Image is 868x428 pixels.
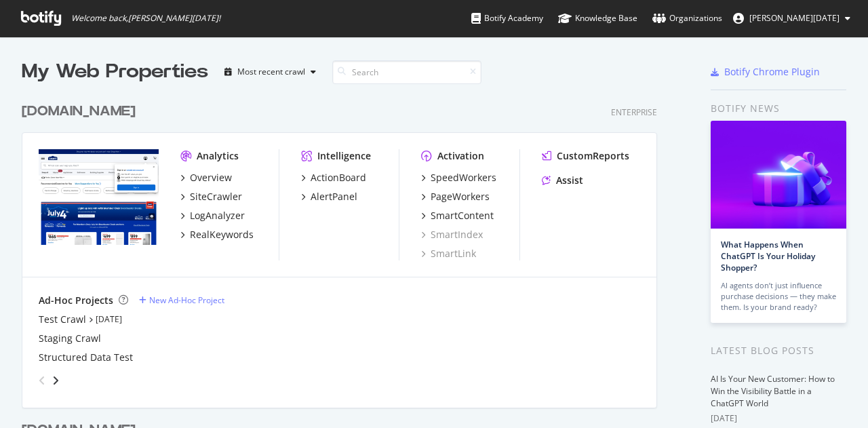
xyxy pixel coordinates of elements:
a: New Ad-Hoc Project [139,294,224,306]
div: Intelligence [317,149,371,163]
a: Staging Crawl [39,332,101,345]
div: LogAnalyzer [190,209,245,222]
a: SpeedWorkers [421,171,496,184]
a: Test Crawl [39,313,86,326]
a: [DATE] [96,313,122,325]
div: Overview [190,171,232,184]
div: Activation [437,149,484,163]
a: SiteCrawler [180,190,242,203]
div: RealKeywords [190,228,254,241]
a: PageWorkers [421,190,490,203]
div: Botify news [711,101,846,116]
a: AlertPanel [301,190,357,203]
a: RealKeywords [180,228,254,241]
a: SmartContent [421,209,494,222]
a: Botify Chrome Plugin [711,65,820,79]
div: Most recent crawl [237,68,305,76]
div: My Web Properties [22,58,208,85]
span: Naveen Raja Singaraju [749,12,840,24]
div: PageWorkers [431,190,490,203]
div: ActionBoard [311,171,366,184]
a: LogAnalyzer [180,209,245,222]
span: Welcome back, [PERSON_NAME][DATE] ! [71,13,220,24]
div: SpeedWorkers [431,171,496,184]
div: angle-left [33,370,51,391]
a: ActionBoard [301,171,366,184]
div: CustomReports [557,149,629,163]
button: [PERSON_NAME][DATE] [722,7,861,29]
a: SmartIndex [421,228,483,241]
div: SiteCrawler [190,190,242,203]
img: What Happens When ChatGPT Is Your Holiday Shopper? [711,121,846,229]
div: SmartContent [431,209,494,222]
a: Structured Data Test [39,351,133,364]
div: Knowledge Base [558,12,637,25]
a: CustomReports [542,149,629,163]
div: Analytics [197,149,239,163]
a: Assist [542,174,583,187]
div: AI agents don’t just influence purchase decisions — they make them. Is your brand ready? [721,280,836,313]
div: Ad-Hoc Projects [39,294,113,307]
a: AI Is Your New Customer: How to Win the Visibility Battle in a ChatGPT World [711,373,835,409]
div: AlertPanel [311,190,357,203]
div: Organizations [652,12,722,25]
div: New Ad-Hoc Project [149,294,224,306]
button: Most recent crawl [219,61,321,83]
div: Assist [556,174,583,187]
img: www.lowes.com [39,149,159,246]
div: Botify Academy [471,12,543,25]
div: [DOMAIN_NAME] [22,102,136,121]
div: Enterprise [611,106,657,118]
div: angle-right [51,374,60,387]
input: Search [332,60,481,84]
div: [DATE] [711,412,846,425]
a: Overview [180,171,232,184]
a: [DOMAIN_NAME] [22,102,141,121]
div: Botify Chrome Plugin [724,65,820,79]
a: What Happens When ChatGPT Is Your Holiday Shopper? [721,239,815,273]
div: Latest Blog Posts [711,343,846,358]
a: SmartLink [421,247,476,260]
